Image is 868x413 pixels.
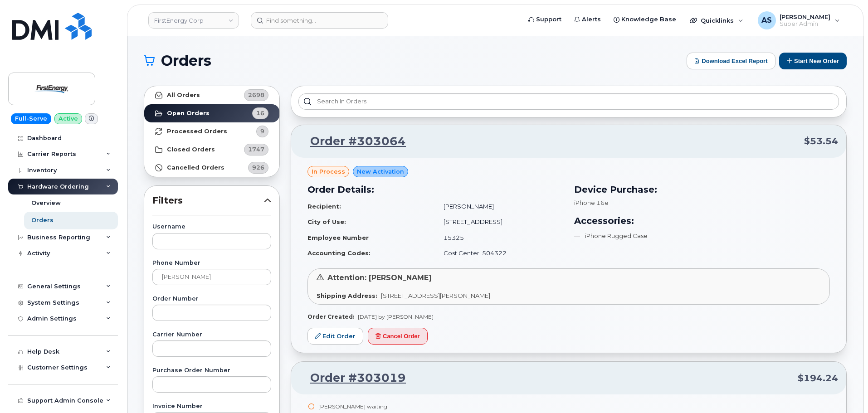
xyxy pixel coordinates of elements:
[307,183,563,196] h3: Order Details:
[167,146,215,153] strong: Closed Orders
[248,145,264,154] span: 1747
[307,328,363,345] a: Edit Order
[307,234,369,241] strong: Employee Number
[318,403,397,410] div: [PERSON_NAME] waiting
[381,292,490,299] span: [STREET_ADDRESS][PERSON_NAME]
[435,199,563,214] td: [PERSON_NAME]
[435,214,563,230] td: [STREET_ADDRESS]
[299,133,406,150] a: Order #303064
[358,313,434,320] span: [DATE] by [PERSON_NAME]
[435,230,563,246] td: 15325
[152,194,264,207] span: Filters
[327,273,432,282] span: Attention: [PERSON_NAME]
[152,260,271,266] label: Phone Number
[144,104,279,122] a: Open Orders16
[152,296,271,302] label: Order Number
[804,135,838,148] span: $53.54
[307,203,341,210] strong: Recipient:
[167,92,200,99] strong: All Orders
[167,164,224,171] strong: Cancelled Orders
[307,313,354,320] strong: Order Created:
[167,128,227,135] strong: Processed Orders
[260,127,264,136] span: 9
[298,93,839,110] input: Search in orders
[357,167,404,176] span: New Activation
[144,86,279,104] a: All Orders2698
[252,163,264,172] span: 926
[161,54,211,68] span: Orders
[307,249,371,257] strong: Accounting Codes:
[317,292,377,299] strong: Shipping Address:
[574,232,830,240] li: iPhone Rugged Case
[307,218,346,225] strong: City of Use:
[248,91,264,99] span: 2698
[144,122,279,141] a: Processed Orders9
[574,183,830,196] h3: Device Purchase:
[687,53,775,69] button: Download Excel Report
[167,110,210,117] strong: Open Orders
[152,332,271,338] label: Carrier Number
[152,403,271,409] label: Invoice Number
[299,370,406,386] a: Order #303019
[144,159,279,177] a: Cancelled Orders926
[574,199,609,206] span: iPhone 16e
[829,374,861,406] iframe: Messenger Launcher
[435,245,563,261] td: Cost Center: 504322
[256,109,264,117] span: 16
[152,368,271,374] label: Purchase Order Number
[368,328,428,345] button: Cancel Order
[574,214,830,228] h3: Accessories:
[144,141,279,159] a: Closed Orders1747
[798,372,838,385] span: $194.24
[152,224,271,230] label: Username
[779,53,847,69] button: Start New Order
[312,167,345,176] span: in process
